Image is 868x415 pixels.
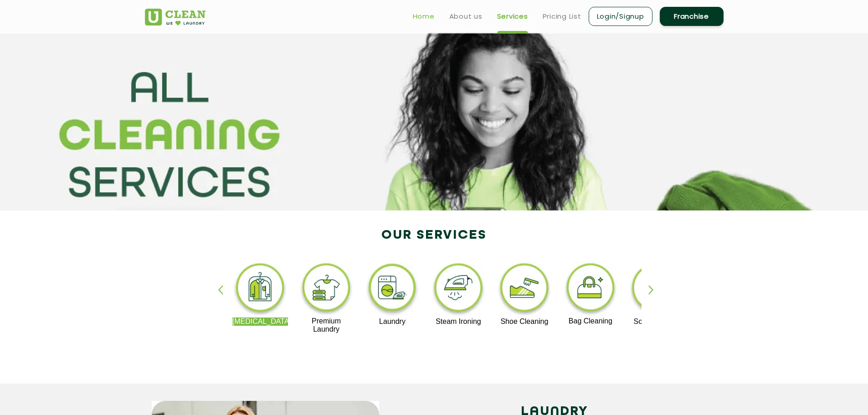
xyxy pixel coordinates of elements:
img: UClean Laundry and Dry Cleaning [145,9,205,26]
p: Laundry [365,318,421,326]
p: Sofa Cleaning [628,318,684,326]
a: Services [497,11,528,22]
img: shoe_cleaning_11zon.webp [497,261,553,318]
img: premium_laundry_cleaning_11zon.webp [298,261,354,317]
p: Steam Ironing [431,318,487,326]
img: dry_cleaning_11zon.webp [232,261,288,318]
p: Shoe Cleaning [497,318,553,326]
a: Pricing List [543,11,581,22]
a: Home [413,11,435,22]
a: About us [449,11,483,22]
p: Bag Cleaning [563,317,619,325]
img: laundry_cleaning_11zon.webp [365,261,421,318]
p: [MEDICAL_DATA] [232,318,288,326]
img: bag_cleaning_11zon.webp [563,261,619,317]
img: sofa_cleaning_11zon.webp [628,261,684,318]
p: Premium Laundry [298,317,354,333]
a: Login/Signup [589,7,652,26]
img: steam_ironing_11zon.webp [431,261,487,318]
a: Franchise [660,7,724,26]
